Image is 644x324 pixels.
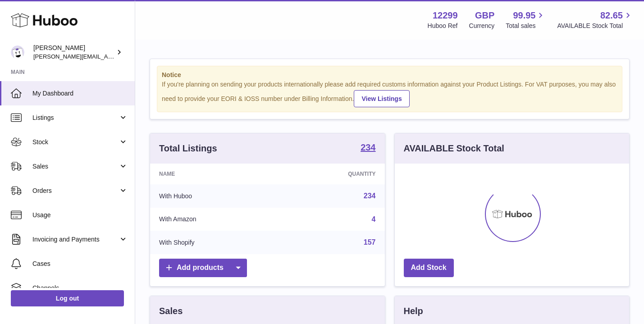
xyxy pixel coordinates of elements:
[32,89,128,98] span: My Dashboard
[600,9,623,22] span: 82.65
[162,71,617,79] strong: Notice
[372,215,376,223] a: 4
[159,305,183,317] h3: Sales
[513,9,535,22] span: 99.95
[475,9,494,22] strong: GBP
[364,238,376,246] a: 157
[33,44,114,61] div: [PERSON_NAME]
[32,284,128,292] span: Channels
[404,142,504,155] h3: AVAILABLE Stock Total
[32,211,128,219] span: Usage
[557,22,633,30] span: AVAILABLE Stock Total
[354,90,409,107] a: View Listings
[32,235,119,244] span: Invoicing and Payments
[150,184,279,208] td: With Huboo
[506,22,546,30] span: Total sales
[11,46,24,59] img: anthony@happyfeetplaymats.co.uk
[404,259,454,277] a: Add Stock
[361,143,375,152] strong: 234
[33,53,181,60] span: [PERSON_NAME][EMAIL_ADDRESS][DOMAIN_NAME]
[32,162,119,171] span: Sales
[279,164,385,184] th: Quantity
[557,9,633,30] a: 82.65 AVAILABLE Stock Total
[11,290,124,306] a: Log out
[361,143,375,154] a: 234
[150,164,279,184] th: Name
[159,142,217,155] h3: Total Listings
[150,231,279,254] td: With Shopify
[506,9,546,30] a: 99.95 Total sales
[150,208,279,231] td: With Amazon
[364,192,376,200] a: 234
[404,305,423,317] h3: Help
[159,259,247,277] a: Add products
[32,138,119,146] span: Stock
[162,80,617,107] div: If you're planning on sending your products internationally please add required customs informati...
[433,9,458,22] strong: 12299
[32,114,119,122] span: Listings
[469,22,495,30] div: Currency
[428,22,458,30] div: Huboo Ref
[32,187,119,195] span: Orders
[32,260,128,268] span: Cases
